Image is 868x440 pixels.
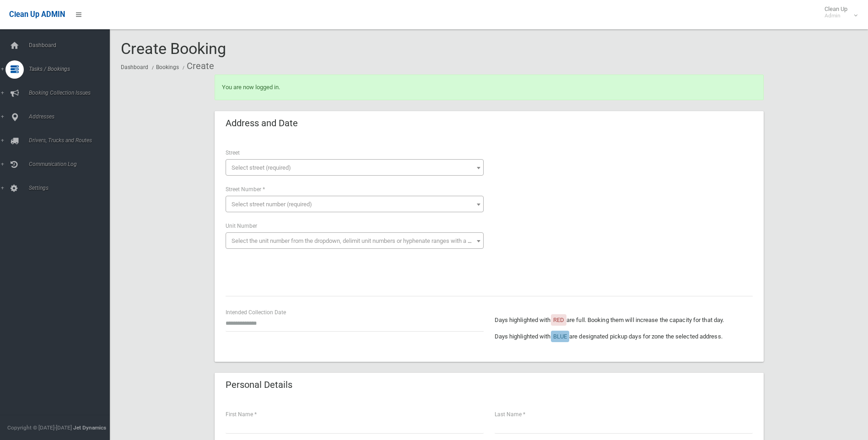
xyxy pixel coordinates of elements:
span: Addresses [26,113,117,120]
span: Tasks / Bookings [26,66,117,72]
span: Select street (required) [232,164,291,171]
a: Dashboard [121,64,148,70]
small: Admin [825,12,847,19]
p: Days highlighted with are full. Booking them will increase the capacity for that day. [495,315,753,326]
span: Copyright © [DATE]-[DATE] [7,424,72,431]
span: Select the unit number from the dropdown, delimit unit numbers or hyphenate ranges with a comma [232,237,487,244]
span: Create Booking [121,39,226,58]
span: Select street number (required) [232,201,312,208]
a: Bookings [156,64,179,70]
span: Dashboard [26,42,117,48]
p: Days highlighted with are designated pickup days for zone the selected address. [495,331,753,342]
span: Drivers, Trucks and Routes [26,137,117,144]
span: Communication Log [26,161,117,167]
strong: Jet Dynamics [73,424,106,431]
div: You are now logged in. [215,75,764,100]
header: Personal Details [215,376,303,394]
span: BLUE [553,333,567,340]
span: RED [553,317,564,323]
span: Clean Up [820,5,857,19]
span: Clean Up ADMIN [9,10,65,19]
header: Address and Date [215,114,309,132]
li: Create [180,58,214,75]
span: Settings [26,185,117,191]
span: Booking Collection Issues [26,90,117,96]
